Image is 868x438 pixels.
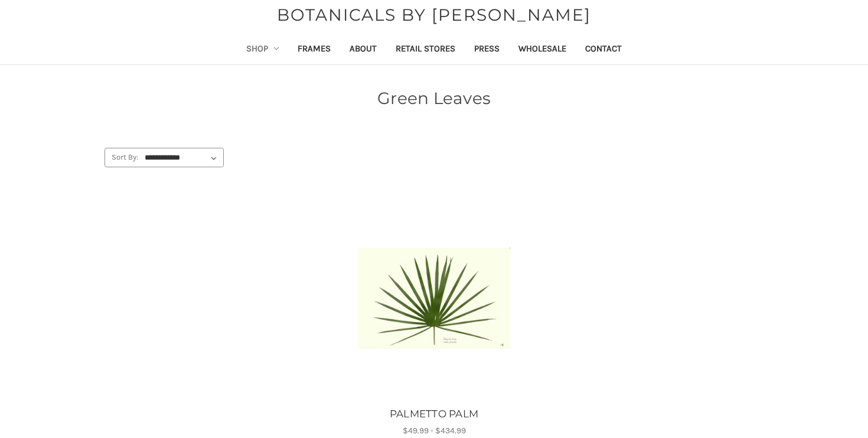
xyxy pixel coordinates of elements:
[509,35,576,64] a: Wholesale
[386,35,465,64] a: Retail Stores
[105,86,763,111] h1: Green Leaves
[105,148,138,166] label: Sort By:
[358,248,510,349] img: Unframed
[403,426,466,436] span: $49.99 - $434.99
[340,35,386,64] a: About
[358,198,510,398] a: PALMETTO PALM, Price range from $49.99 to $434.99
[237,35,289,64] a: Shop
[271,2,597,27] a: BOTANICALS BY [PERSON_NAME]
[465,35,509,64] a: Press
[356,407,511,422] a: PALMETTO PALM, Price range from $49.99 to $434.99
[576,35,631,64] a: Contact
[288,35,340,64] a: Frames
